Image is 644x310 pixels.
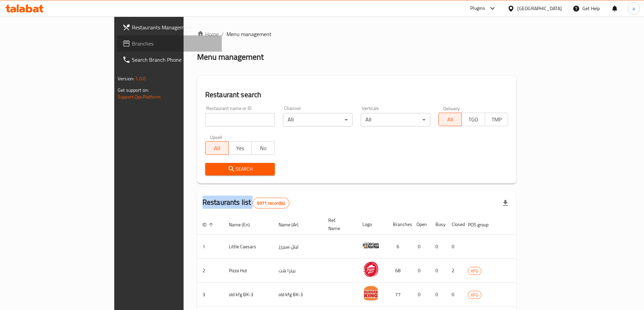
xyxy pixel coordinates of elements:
[117,35,222,52] a: Branches
[273,259,323,283] td: بيتزا هت
[117,19,222,35] a: Restaurants Management
[443,106,460,111] label: Delivery
[132,39,216,48] span: Branches
[117,52,222,68] a: Search Branch Phone
[485,113,508,126] button: TMP
[205,90,508,100] h2: Restaurant search
[229,221,259,229] span: Name (En)
[411,283,430,307] td: 0
[470,4,485,12] div: Plugins
[197,30,516,38] nav: breadcrumb
[273,283,323,307] td: old kfg BK-3
[211,165,269,173] span: Search
[202,197,289,208] h2: Restaurants list
[273,235,323,259] td: ليتل سيزرز
[438,113,462,126] button: All
[461,113,485,126] button: TGO
[387,283,411,307] td: 77
[328,216,349,232] span: Ref. Name
[464,115,482,124] span: TGO
[255,143,272,153] span: No
[118,74,134,83] span: Version:
[430,214,446,235] th: Busy
[223,283,273,307] td: old kfg BK-3
[497,195,514,211] div: Export file
[283,113,353,126] div: All
[253,200,289,206] span: 9971 record(s)
[210,135,222,139] label: Upsell
[468,221,497,229] span: POS group
[387,214,411,235] th: Branches
[387,235,411,259] td: 6
[231,143,249,153] span: Yes
[442,115,459,124] span: All
[252,141,275,155] button: No
[279,221,307,229] span: Name (Ar)
[118,86,149,94] span: Get support on:
[221,30,224,38] li: /
[488,115,505,124] span: TMP
[362,285,379,302] img: old kfg BK-3
[446,283,462,307] td: 0
[205,163,275,175] button: Search
[132,23,216,31] span: Restaurants Management
[361,113,430,126] div: All
[430,235,446,259] td: 0
[202,221,215,229] span: ID
[223,259,273,283] td: Pizza Hut
[226,30,271,38] span: Menu management
[446,235,462,259] td: 0
[205,113,275,126] input: Search for restaurant name or ID..
[118,92,161,101] a: Support.OpsPlatform
[430,259,446,283] td: 0
[468,267,481,275] span: KFG
[208,143,226,153] span: All
[132,56,216,64] span: Search Branch Phone
[362,237,379,254] img: Little Caesars
[411,214,430,235] th: Open
[205,141,229,155] button: All
[223,235,273,259] td: Little Caesars
[517,5,562,12] div: [GEOGRAPHIC_DATA]
[446,259,462,283] td: 2
[411,235,430,259] td: 0
[197,52,264,62] h2: Menu management
[357,214,387,235] th: Logo
[468,291,481,299] span: KFG
[228,141,252,155] button: Yes
[446,214,462,235] th: Closed
[362,261,379,278] img: Pizza Hut
[135,74,146,83] span: 1.0.0
[253,198,289,208] div: Total records count
[387,259,411,283] td: 68
[411,259,430,283] td: 0
[430,283,446,307] td: 0
[633,5,635,12] span: a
